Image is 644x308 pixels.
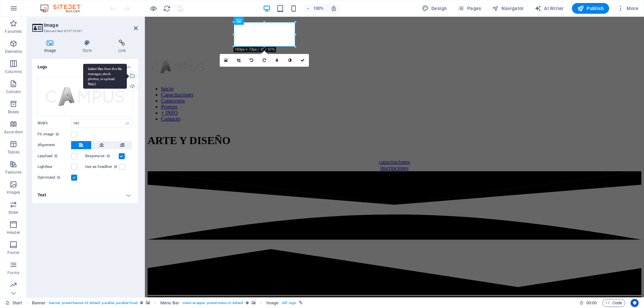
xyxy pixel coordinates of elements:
span: Design [422,5,447,12]
a: Greyscale [283,54,296,67]
p: Tables [7,149,19,155]
button: Click here to leave preview mode and continue editing [149,4,157,12]
p: Slider [8,210,19,215]
span: Publish [577,5,604,12]
span: AI Writer [535,5,564,12]
span: Code [605,299,622,307]
a: Confirm ( Ctrl ⏎ ) [296,54,309,67]
p: Content [6,89,21,95]
h6: Session time [579,299,597,307]
span: Click to select. Double-click to edit [266,299,278,307]
span: Navigator [492,5,524,12]
p: Header [7,230,20,235]
label: Use as headline [85,163,119,171]
i: On resize automatically adjust zoom level to fit chosen device. [331,5,337,11]
p: Boxes [8,109,19,115]
div: Design (Ctrl+Alt+Y) [419,3,450,14]
label: Optimized [38,174,71,182]
p: Columns [5,69,22,74]
p: Forms [7,270,19,275]
span: More [617,5,638,12]
button: Code [602,299,625,307]
div: Logo2024_transp.png [38,76,132,116]
p: Footer [7,250,19,255]
button: More [614,3,641,14]
button: Navigator [489,3,527,14]
h4: Image [32,40,70,54]
a: Click to cancel selection. Double-click to open Pages [5,299,22,307]
i: This element contains a background [146,301,150,305]
h2: Image [44,22,138,28]
h4: Link [106,40,138,54]
p: Favorites [5,29,22,34]
p: Elements [5,49,22,54]
i: This element is a customizable preset [140,301,143,305]
h3: Element #ed-870770397 [44,28,124,34]
a: Blur [271,54,283,67]
p: Features [5,170,21,175]
a: Select files from the file manager, stock photos, or upload file(s) [128,71,137,80]
i: Reload page [163,5,171,12]
div: Select files from the file manager, stock photos, or upload file(s) [83,64,127,89]
span: Click to select. Double-click to edit [160,299,179,307]
span: Pages [458,5,481,12]
a: Rotate right 90° [258,54,271,67]
span: . banner .preset-banner-v3-default .parallax .parallax-fixed [48,299,137,307]
label: Responsive [85,152,119,160]
a: Select files from the file manager, stock photos, or upload file(s) [220,54,232,67]
button: AI Writer [532,3,567,14]
nav: breadcrumb [32,299,303,307]
button: Publish [572,3,609,14]
span: . menu-wrapper .preset-menu-v2-default [182,299,243,307]
button: reload [163,4,171,12]
iframe: To enrich screen reader interactions, please activate Accessibility in Grammarly extension settings [145,17,644,297]
span: : [591,300,592,305]
h4: Style [70,40,106,54]
i: This element is a customizable preset [246,301,249,305]
label: Fit image [38,130,71,138]
span: . left .logo [281,299,296,307]
h6: 100% [313,4,324,12]
span: Click to select. Double-click to edit [32,299,46,307]
label: Lazyload [38,152,71,160]
label: Lightbox [38,163,71,171]
span: 00 00 [586,299,597,307]
label: Width [38,121,71,125]
button: 100% [303,4,327,12]
p: Images [7,190,20,195]
p: Accordion [4,129,23,135]
button: Usercentrics [631,299,639,307]
i: This element contains a background [252,301,256,305]
img: Editor Logo [39,4,89,12]
button: Pages [455,3,484,14]
a: Rotate left 90° [245,54,258,67]
h4: Logo [32,59,138,71]
button: Design [419,3,450,14]
label: Alignment [38,141,71,149]
h4: Text [32,187,138,203]
a: Crop mode [232,54,245,67]
i: This element is linked [299,301,303,305]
